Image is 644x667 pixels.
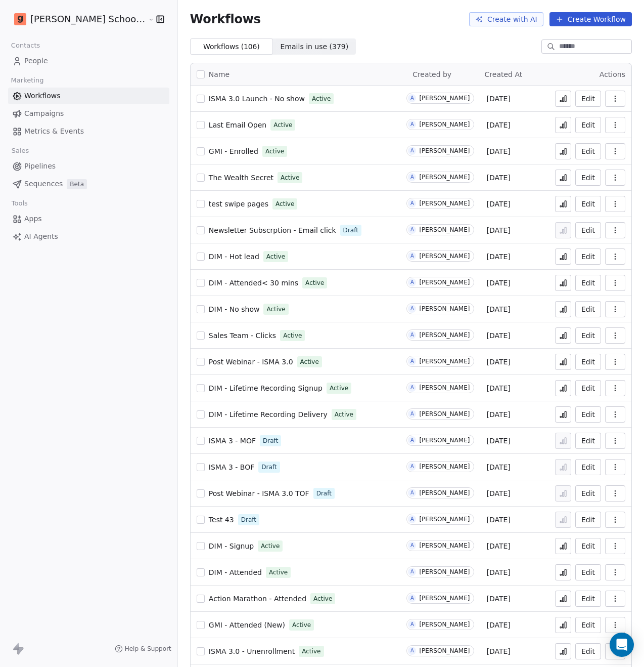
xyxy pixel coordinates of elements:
[486,462,510,472] span: [DATE]
[209,462,254,472] a: ISMA 3 - BOF
[24,161,56,172] span: Pipelines
[209,357,293,367] a: Post Webinar - ISMA 3.0
[410,147,414,155] div: A
[575,354,601,370] a: Edit
[24,231,58,242] span: AI Agents
[419,200,470,207] div: [PERSON_NAME]
[486,252,510,262] span: [DATE]
[575,170,601,186] button: Edit
[486,594,510,604] span: [DATE]
[209,330,276,341] a: Sales Team - Clicks
[410,199,414,207] div: A
[305,278,324,287] span: Active
[575,485,601,502] button: Edit
[209,437,256,445] span: ISMA 3 - MOF
[469,12,543,26] button: Create with AI
[419,331,470,339] div: [PERSON_NAME]
[575,538,601,554] a: Edit
[575,380,601,396] button: Edit
[486,199,510,209] span: [DATE]
[209,94,305,104] a: ISMA 3.0 Launch - No show
[486,278,510,288] span: [DATE]
[575,591,601,607] button: Edit
[266,252,285,261] span: Active
[575,248,601,265] a: Edit
[575,91,601,107] button: Edit
[486,330,510,341] span: [DATE]
[410,252,414,260] div: A
[209,305,260,313] span: DIM - No show
[7,143,33,158] span: Sales
[209,174,273,182] span: The Wealth Secret
[410,357,414,365] div: A
[419,647,470,654] div: [PERSON_NAME]
[575,222,601,238] button: Edit
[335,410,353,419] span: Active
[419,463,470,470] div: [PERSON_NAME]
[263,436,278,445] span: Draft
[209,253,259,261] span: DIM - Hot lead
[575,196,601,212] button: Edit
[410,94,414,102] div: A
[209,647,295,655] span: ISMA 3.0 - Unenrollment
[209,621,285,629] span: GMI - Attended (New)
[575,143,601,159] button: Edit
[575,301,601,317] a: Edit
[485,70,523,78] span: Created At
[209,383,323,393] a: DIM - Lifetime Recording Signup
[261,463,277,472] span: Draft
[24,126,84,137] span: Metrics & Events
[265,147,284,156] span: Active
[419,226,470,233] div: [PERSON_NAME]
[419,516,470,523] div: [PERSON_NAME]
[209,620,285,630] a: GMI - Attended (New)
[209,409,328,420] a: DIM - Lifetime Recording Delivery
[209,516,234,524] span: Test 43
[486,146,510,156] span: [DATE]
[8,123,169,140] a: Metrics & Events
[209,410,328,419] span: DIM - Lifetime Recording Delivery
[575,459,601,475] button: Edit
[575,564,601,580] button: Edit
[575,433,601,449] button: Edit
[486,620,510,630] span: [DATE]
[486,409,510,420] span: [DATE]
[209,488,309,498] a: Post Webinar - ISMA 3.0 TOF
[419,568,470,575] div: [PERSON_NAME]
[209,489,309,497] span: Post Webinar - ISMA 3.0 TOF
[419,595,470,602] div: [PERSON_NAME]
[410,541,414,550] div: A
[486,488,510,498] span: [DATE]
[575,275,601,291] button: Edit
[410,331,414,339] div: A
[486,567,510,577] span: [DATE]
[316,489,332,498] span: Draft
[209,568,262,576] span: DIM - Attended
[209,226,336,234] span: Newsletter Subscrption - Email click
[330,384,348,393] span: Active
[281,173,299,182] span: Active
[419,621,470,628] div: [PERSON_NAME]
[266,305,285,314] span: Active
[209,225,336,235] a: Newsletter Subscrption - Email click
[209,173,273,183] a: The Wealth Secret
[209,147,258,155] span: GMI - Enrolled
[209,646,295,656] a: ISMA 3.0 - Unenrollment
[273,120,292,130] span: Active
[269,568,288,577] span: Active
[8,228,169,245] a: AI Agents
[209,542,254,550] span: DIM - Signup
[209,541,254,551] a: DIM - Signup
[209,252,259,262] a: DIM - Hot lead
[486,357,510,367] span: [DATE]
[575,406,601,423] a: Edit
[419,542,470,549] div: [PERSON_NAME]
[30,13,146,26] span: [PERSON_NAME] School of Finance LLP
